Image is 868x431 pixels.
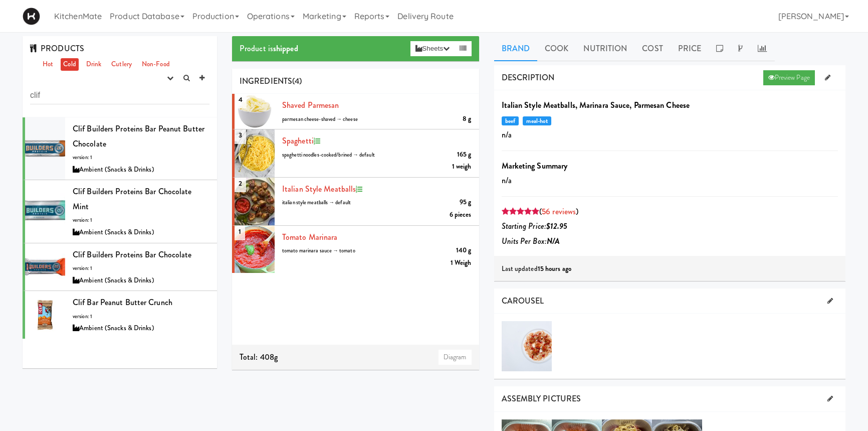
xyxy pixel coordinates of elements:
[282,135,314,147] a: spaghetti
[282,199,351,206] span: italian style meatballs → default
[73,249,192,260] span: Clif Builders proteins Bar Chocolate
[502,116,519,125] span: beef
[73,322,209,335] div: Ambient (Snacks & Drinks)
[456,244,472,257] div: 140 g
[40,58,56,71] a: Hot
[282,99,339,111] a: Shaved Parmesan
[73,264,92,272] span: version: 1
[61,58,78,71] a: Cold
[502,393,581,404] span: ASSEMBLY PICTURES
[410,41,455,56] button: Sheets
[502,160,568,172] b: Marketing Summary
[30,43,84,54] span: PRODUCTS
[73,226,209,239] div: Ambient (Snacks & Drinks)
[439,350,472,365] a: Diagram
[73,123,204,150] span: Clif Builders proteins Bar Peanut Butter Chocolate
[235,91,247,108] span: 4
[240,351,278,363] span: Total: 408g
[538,264,571,273] b: 15 hours ago
[139,58,172,71] a: Non-Food
[450,209,472,221] div: 6 pieces
[73,164,209,176] div: Ambient (Snacks & Drinks)
[502,264,571,273] span: Last updated
[73,186,192,212] span: Clif Builders proteins Bar Chocolate Mint
[232,129,479,178] li: 3spaghetti165 gspaghetti noodles-cooked/brined → default1 weigh
[502,235,560,247] i: Units Per Box:
[546,220,568,232] b: $12.95
[23,8,40,25] img: Micromart
[282,115,358,123] span: parmesan cheese-shaved → cheese
[30,86,209,104] input: Search dishes
[73,313,92,320] span: version: 1
[494,36,538,61] a: Brand
[282,183,356,195] a: Italian Style Meatballs
[463,113,471,125] div: 8 g
[73,274,209,287] div: Ambient (Snacks & Drinks)
[84,58,104,71] a: Drink
[502,173,838,188] p: n/a
[356,186,362,193] i: Recipe
[451,257,472,269] div: 1 Weigh
[23,243,217,292] li: Clif Builders proteins Bar Chocolateversion: 1Ambient (Snacks & Drinks)
[576,36,634,61] a: Nutrition
[273,43,298,54] b: shipped
[671,36,709,61] a: Price
[763,70,815,85] a: Preview Page
[542,206,576,217] a: 56 reviews
[502,127,838,142] p: n/a
[282,231,338,243] a: Tomato Marinara
[23,117,217,180] li: Clif Builders proteins Bar Peanut Butter Chocolateversion: 1Ambient (Snacks & Drinks)
[547,235,560,247] b: N/A
[235,126,246,144] span: 3
[23,180,217,243] li: Clif Builders proteins Bar Chocolate Mintversion: 1Ambient (Snacks & Drinks)
[502,99,690,111] b: Italian Style Meatballs, Marinara Sauce, Parmesan Cheese
[240,43,298,54] span: Product is
[634,36,670,61] a: Cost
[282,151,375,159] span: spaghetti noodles-cooked/brined → default
[73,154,92,161] span: version: 1
[232,178,479,226] li: 2Italian Style Meatballs95 gitalian style meatballs → default6 pieces
[314,138,320,145] i: Recipe
[502,72,555,83] span: DESCRIPTION
[282,247,355,254] span: tomato marinara sauce → tomato
[502,204,838,219] div: ( )
[240,75,292,87] span: INGREDIENTS
[523,116,551,125] span: meal-hot
[502,220,568,232] i: Starting Price:
[73,297,172,308] span: Clif Bar Peanut Butter Crunch
[460,196,471,209] div: 95 g
[235,175,246,192] span: 2
[457,149,472,161] div: 165 g
[235,223,245,240] span: 1
[292,75,302,87] span: (4)
[452,161,472,173] div: 1 weigh
[537,36,576,61] a: Cook
[502,295,544,307] span: CAROUSEL
[23,291,217,339] li: Clif Bar Peanut Butter Crunchversion: 1Ambient (Snacks & Drinks)
[232,226,479,273] li: 1Tomato Marinara140 gtomato marinara sauce → tomato1 Weigh
[232,94,479,129] li: 4Shaved Parmesan8 gparmesan cheese-shaved → cheese
[109,58,134,71] a: Cutlery
[73,216,92,224] span: version: 1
